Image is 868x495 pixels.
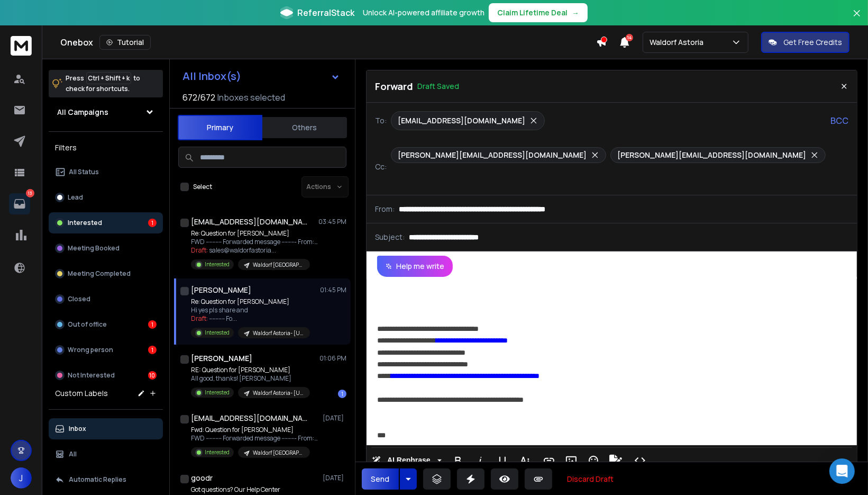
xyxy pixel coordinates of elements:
[448,450,468,471] button: Bold (Ctrl+B)
[398,150,587,160] p: [PERSON_NAME][EMAIL_ADDRESS][DOMAIN_NAME]
[417,81,459,92] p: Draft Saved
[363,7,485,18] p: Unlock AI-powered affiliate growth
[60,35,596,50] div: Onebox
[319,354,346,363] p: 01:06 PM
[68,269,131,278] p: Meeting Completed
[68,320,107,329] p: Out of office
[606,450,626,471] button: Signature
[9,193,30,214] a: 13
[49,418,163,439] button: Inbox
[68,193,83,202] p: Lead
[148,371,157,380] div: 10
[49,102,163,123] button: All Campaigns
[49,314,163,335] button: Out of office1
[68,219,102,227] p: Interested
[209,314,237,323] span: ---------- Fo ...
[49,238,163,259] button: Meeting Booked
[174,66,349,87] button: All Inbox(s)
[49,187,163,208] button: Lead
[583,450,604,471] button: Emoticons
[49,289,163,310] button: Closed
[191,298,310,306] p: Re: Question for [PERSON_NAME]
[559,469,622,490] button: Discard Draft
[99,35,151,50] button: Tutorial
[57,107,108,118] h1: All Campaigns
[205,389,230,397] p: Interested
[761,32,849,53] button: Get Free Credits
[68,295,90,303] p: Closed
[86,72,131,84] span: Ctrl + Shift + k
[253,449,304,457] p: Waldorf [GEOGRAPHIC_DATA] - [US_STATE] ( CEO +100 Employees [US_STATE])
[193,183,212,191] label: Select
[26,189,34,197] p: 13
[829,458,855,484] div: Open Intercom Messenger
[68,371,115,380] p: Not Interested
[253,261,304,269] p: Waldorf [GEOGRAPHIC_DATA] - [US_STATE] ( CEO US +100 Employess [US_STATE])
[191,217,307,227] h1: [EMAIL_ADDRESS][DOMAIN_NAME]
[191,285,251,295] h1: [PERSON_NAME]
[69,168,99,176] p: All Status
[148,219,157,227] div: 1
[66,73,140,94] p: Press to check for shortcuts.
[69,450,77,458] p: All
[489,3,588,22] button: Claim Lifetime Deal→
[191,366,310,374] p: RE: Question for [PERSON_NAME]
[375,232,405,242] p: Subject:
[182,91,215,104] span: 672 / 672
[49,161,163,183] button: All Status
[377,256,453,277] button: Help me write
[191,434,318,443] p: FWD ---------- Forwarded message --------- From: [PERSON_NAME]
[191,353,252,364] h1: [PERSON_NAME]
[69,425,86,433] p: Inbox
[148,346,157,354] div: 1
[320,286,346,294] p: 01:45 PM
[572,7,579,18] span: →
[49,444,163,465] button: All
[850,6,864,32] button: Close banner
[297,6,354,19] span: ReferralStack
[209,246,276,255] span: sales@waldorfastoria ...
[375,161,387,172] p: Cc:
[191,306,310,314] p: Hi yes pls share and
[375,79,413,94] p: Forward
[49,469,163,490] button: Automatic Replies
[191,473,213,483] h1: goodr
[69,475,126,484] p: Automatic Replies
[385,456,433,465] span: AI Rephrase
[49,339,163,361] button: Wrong person1
[49,140,163,155] h3: Filters
[191,238,318,246] p: FWD ---------- Forwarded message --------- From: [PERSON_NAME]
[253,329,304,337] p: Waldorf Astoria- [US_STATE] ( PARTNER AT LAW FIRM [US_STATE])
[783,37,842,48] p: Get Free Credits
[262,116,347,139] button: Others
[362,469,399,490] button: Send
[205,329,230,337] p: Interested
[178,115,262,140] button: Primary
[539,450,559,471] button: Insert Link (Ctrl+K)
[49,365,163,386] button: Not Interested10
[191,314,208,323] span: Draft:
[338,390,346,398] div: 1
[492,450,513,471] button: Underline (Ctrl+U)
[68,244,120,253] p: Meeting Booked
[191,246,208,255] span: Draft:
[191,426,318,434] p: Fwd: Question for [PERSON_NAME]
[370,450,444,471] button: AI Rephrase
[11,467,32,489] button: J
[630,450,650,471] button: Code View
[323,414,346,422] p: [DATE]
[191,413,307,424] h1: [EMAIL_ADDRESS][DOMAIN_NAME]
[191,374,310,383] p: All good, thanks! [PERSON_NAME]
[626,34,633,41] span: 14
[830,114,848,127] p: BCC
[323,474,346,482] p: [DATE]
[191,485,310,494] p: Got questions? Our Help Center
[561,450,581,471] button: Insert Image (Ctrl+P)
[205,448,230,456] p: Interested
[375,204,395,214] p: From:
[515,450,535,471] button: More Text
[191,229,318,238] p: Re: Question for [PERSON_NAME]
[55,388,108,399] h3: Custom Labels
[650,37,708,48] p: Waldorf Astoria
